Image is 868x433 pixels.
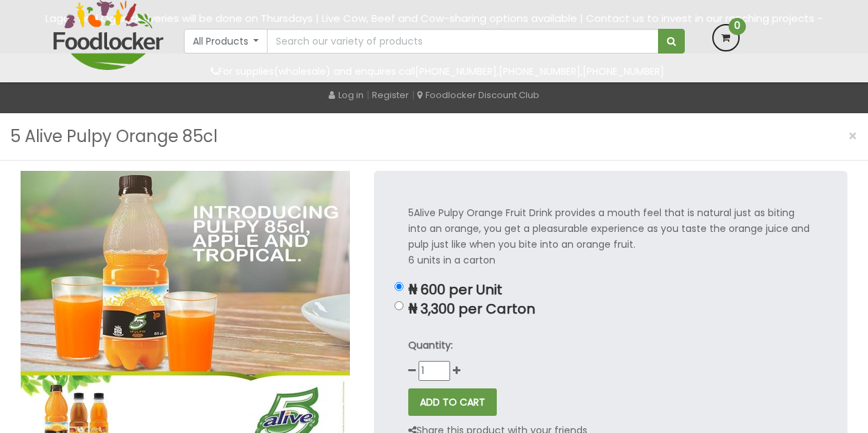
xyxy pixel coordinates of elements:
span: 0 [729,18,746,35]
button: Close [841,122,865,150]
a: Foodlocker Discount Club [417,89,539,102]
a: Register [372,89,409,102]
p: ₦ 3,300 per Carton [408,301,813,317]
h3: 5 Alive Pulpy Orange 85cl [10,124,218,150]
span: | [412,88,414,102]
p: 5Alive Pulpy Orange Fruit Drink provides a mouth feel that is natural just as biting into an oran... [408,205,813,268]
button: All Products [184,29,268,54]
input: ₦ 600 per Unit [395,282,403,291]
input: Search our variety of products [267,29,658,54]
button: ADD TO CART [408,388,497,416]
strong: Quantity: [408,338,453,352]
input: ₦ 3,300 per Carton [395,301,403,310]
a: Log in [329,89,364,102]
span: × [848,126,858,146]
p: ₦ 600 per Unit [408,282,813,298]
span: | [366,88,369,102]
